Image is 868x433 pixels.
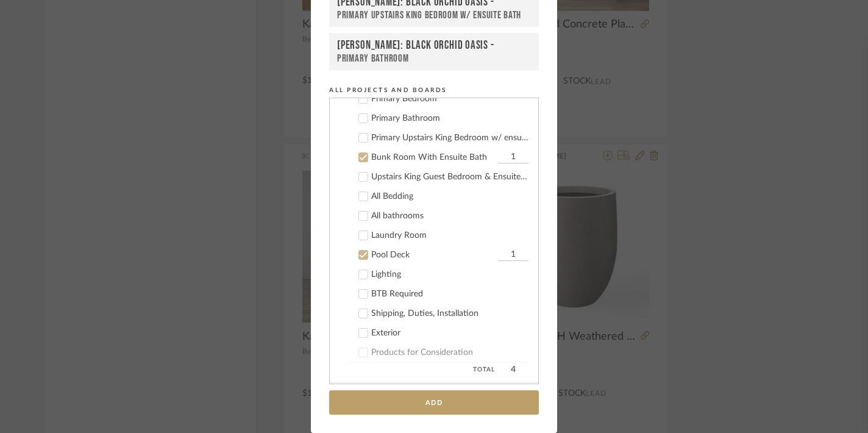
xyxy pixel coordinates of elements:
[371,328,528,338] div: Exterior
[371,113,528,124] div: Primary Bathroom
[371,172,528,182] div: Upstairs King Guest Bedroom & Ensuite Bath
[371,191,528,202] div: All Bedding
[498,151,528,163] input: Bunk Room With Ensuite Bath
[329,390,539,415] button: Add
[371,289,528,299] div: BTB Required
[349,383,538,411] div: [PERSON_NAME] & [PERSON_NAME]
[371,152,495,163] div: Bunk Room With Ensuite Bath
[498,362,528,377] span: 4
[348,362,495,377] span: Total
[337,38,531,52] div: [PERSON_NAME]: Black Orchid Oasis -
[498,249,528,261] input: Pool Deck
[371,133,528,143] div: Primary Upstairs King Bedroom w/ ensuite Bath
[371,211,528,221] div: All bathrooms
[371,231,528,241] div: Laundry Room
[371,270,528,280] div: Lighting
[371,94,528,104] div: Primary Bedroom
[337,9,531,21] div: Primary Upstairs King Bedroom w/ ensuite Bath
[371,250,495,260] div: Pool Deck
[329,85,539,96] div: All Projects and Boards
[337,52,531,65] div: Primary Bathroom
[371,348,528,358] div: Products for Consideration
[371,309,528,319] div: Shipping, Duties, Installation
